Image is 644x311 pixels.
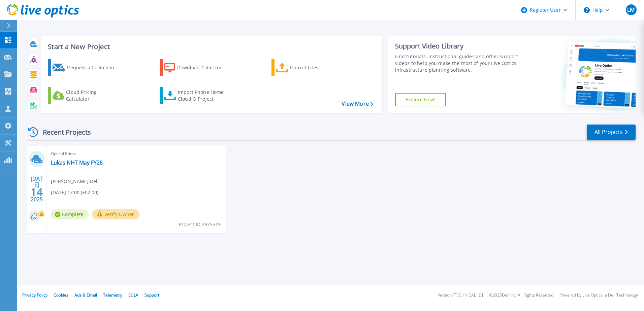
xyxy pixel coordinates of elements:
[30,177,43,201] div: [DATE] 2025
[160,59,235,76] a: Download Collector
[51,150,222,158] span: Optical Prime
[627,7,635,12] span: LM
[54,292,68,298] a: Cookies
[489,293,553,298] li: © 2025 Dell Inc. All Rights Reserved
[103,292,122,298] a: Telemetry
[74,292,97,298] a: Ads & Email
[51,189,98,196] span: [DATE] 17:00 (+02:00)
[51,209,89,219] span: Complete
[67,61,121,74] div: Request a Collection
[178,89,230,102] div: Import Phone Home CloudIQ Project
[395,42,521,50] div: Support Video Library
[290,61,344,74] div: Upload Files
[342,101,373,107] a: View More
[51,159,103,166] a: Lukas NHT May FY26
[48,87,123,104] a: Cloud Pricing Calculator
[92,209,139,219] button: Verify Owner
[177,61,231,74] div: Download Collector
[559,293,638,298] li: Powered by Live Optics, a Dell Technology
[26,124,100,140] div: Recent Projects
[48,43,373,50] h3: Start a New Project
[31,189,43,195] span: 14
[66,89,120,102] div: Cloud Pricing Calculator
[438,293,483,298] li: Version: [TECHNICAL_ID]
[179,221,221,228] span: Project ID: 2975519
[51,178,99,185] span: [PERSON_NAME] , Dell
[144,292,159,298] a: Support
[22,292,47,298] a: Privacy Policy
[271,59,347,76] a: Upload Files
[395,93,446,106] a: Explore Now!
[48,59,123,76] a: Request a Collection
[128,292,138,298] a: EULA
[587,125,636,140] a: All Projects
[395,53,521,73] div: Find tutorials, instructional guides and other support videos to help you make the most of your L...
